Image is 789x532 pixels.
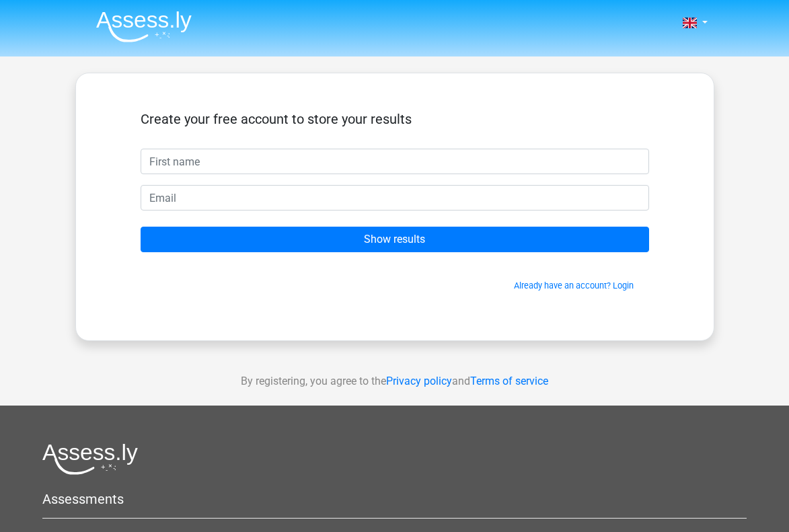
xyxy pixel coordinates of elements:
[141,227,649,252] input: Show results
[141,149,649,174] input: First name
[141,111,649,127] h5: Create your free account to store your results
[141,185,649,211] input: Email
[42,491,747,507] h5: Assessments
[96,11,192,42] img: Assessly
[514,280,634,291] a: Already have an account? Login
[470,375,548,387] a: Terms of service
[42,443,138,475] img: Assessly logo
[386,375,452,387] a: Privacy policy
